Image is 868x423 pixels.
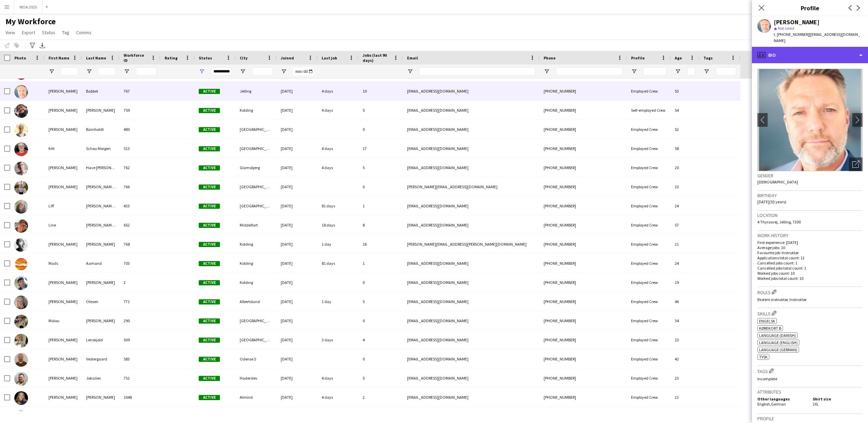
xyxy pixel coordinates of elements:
[14,55,26,60] span: Photo
[757,192,863,199] h3: Birthday
[44,139,82,158] div: Kitt
[540,273,627,292] div: [PHONE_NUMBER]
[318,101,359,120] div: 4 days
[671,120,699,139] div: 52
[757,297,807,302] span: Ekstern instruktør, Instruktør
[44,330,82,349] div: [PERSON_NAME]
[236,158,277,177] div: Glamsbjerg
[199,165,220,170] span: Active
[62,29,69,36] span: Tag
[322,55,337,60] span: Last job
[236,196,277,215] div: [GEOGRAPHIC_DATA]
[757,265,863,271] p: Cancelled jobs total count: 1
[236,388,277,407] div: Almind
[540,196,627,215] div: [PHONE_NUMBER]
[403,235,540,254] div: [PERSON_NAME][EMAIL_ADDRESS][PERSON_NAME][DOMAIN_NAME]
[82,254,120,273] div: Aamand
[44,311,82,330] div: Malou
[318,196,359,215] div: 81 days
[14,219,28,233] img: Line Torp Larsen
[14,104,28,118] img: Kim Aagaard Holm
[120,254,160,273] div: 703
[86,55,106,60] span: Last Name
[120,235,160,254] div: 768
[849,158,863,171] div: Open photos pop-in
[199,185,220,190] span: Active
[359,273,403,292] div: 0
[277,158,318,177] div: [DATE]
[318,292,359,311] div: 1 day
[757,310,863,317] h3: Skills
[236,101,277,120] div: Kolding
[671,369,699,387] div: 23
[403,369,540,387] div: [EMAIL_ADDRESS][DOMAIN_NAME]
[44,273,82,292] div: [PERSON_NAME]
[407,55,418,60] span: Email
[236,254,277,273] div: Kolding
[757,288,863,296] h3: Roles
[14,0,43,14] button: WOA 2025
[3,28,18,37] a: View
[14,372,28,386] img: Mathias Jokszies
[120,273,160,292] div: 2
[82,350,120,368] div: Vestergaard
[61,67,78,76] input: First Name Filter Input
[627,254,671,273] div: Employed Crew
[5,29,15,36] span: View
[318,82,359,100] div: 4 days
[59,28,72,37] a: Tag
[757,276,863,281] p: Worked jobs total count: 10
[120,216,160,234] div: 652
[671,388,699,407] div: 21
[120,120,160,139] div: 480
[14,200,28,214] img: Liff Solan Thomsen
[403,292,540,311] div: [EMAIL_ADDRESS][DOMAIN_NAME]
[627,196,671,215] div: Employed Crew
[540,177,627,196] div: [PHONE_NUMBER]
[120,311,160,330] div: 290
[403,273,540,292] div: [EMAIL_ADDRESS][DOMAIN_NAME]
[774,32,809,37] span: t. [PHONE_NUMBER]
[716,67,736,76] input: Tags Filter Input
[359,177,403,196] div: 0
[627,273,671,292] div: Employed Crew
[359,158,403,177] div: 5
[236,330,277,349] div: [GEOGRAPHIC_DATA]
[757,240,863,245] p: First experience: [DATE]
[757,245,863,250] p: Average jobs: 10
[627,101,671,120] div: Self-employed Crew
[82,292,120,311] div: Olesen
[82,369,120,387] div: Jokszies
[359,196,403,215] div: 1
[281,55,294,60] span: Joined
[82,196,120,215] div: [PERSON_NAME] [PERSON_NAME]
[540,388,627,407] div: [PHONE_NUMBER]
[14,257,28,271] img: Mads Aamand
[752,47,868,63] div: Bio
[671,273,699,292] div: 19
[703,68,710,74] button: Open Filter Menu
[671,311,699,330] div: 34
[236,369,277,387] div: Haderslev
[136,67,156,76] input: Workforce ID Filter Input
[44,235,82,254] div: [PERSON_NAME]
[774,32,860,43] span: | [EMAIL_ADDRESS][DOMAIN_NAME]
[540,216,627,234] div: [PHONE_NUMBER]
[627,369,671,387] div: Employed Crew
[14,296,28,309] img: Maja Hochheim Olesen
[199,108,220,113] span: Active
[671,101,699,120] div: 54
[82,82,120,100] div: Babbel
[199,89,220,94] span: Active
[544,55,556,60] span: Phone
[120,82,160,100] div: 767
[44,388,82,407] div: [PERSON_NAME]
[631,68,637,74] button: Open Filter Menu
[407,68,413,74] button: Open Filter Menu
[199,68,205,74] button: Open Filter Menu
[359,254,403,273] div: 1
[671,330,699,349] div: 23
[82,139,120,158] div: Schou Morgen
[236,273,277,292] div: Kolding
[14,353,28,367] img: Martin Vestergaard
